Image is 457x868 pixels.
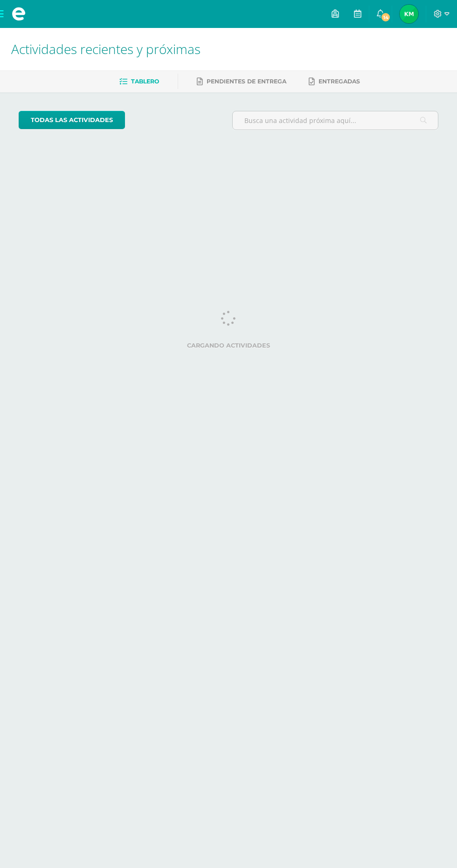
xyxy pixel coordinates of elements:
a: todas las Actividades [19,111,125,129]
a: Pendientes de entrega [197,74,286,89]
a: Entregadas [309,74,360,89]
span: Pendientes de entrega [207,78,286,85]
input: Busca una actividad próxima aquí... [233,111,438,130]
a: Tablero [119,74,159,89]
label: Cargando actividades [19,342,438,349]
span: 14 [381,12,391,22]
img: 7300ad391bb992a97d196bdac7d37d7e.png [400,5,418,23]
span: Entregadas [319,78,360,85]
span: Tablero [131,78,159,85]
span: Actividades recientes y próximas [11,40,201,58]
